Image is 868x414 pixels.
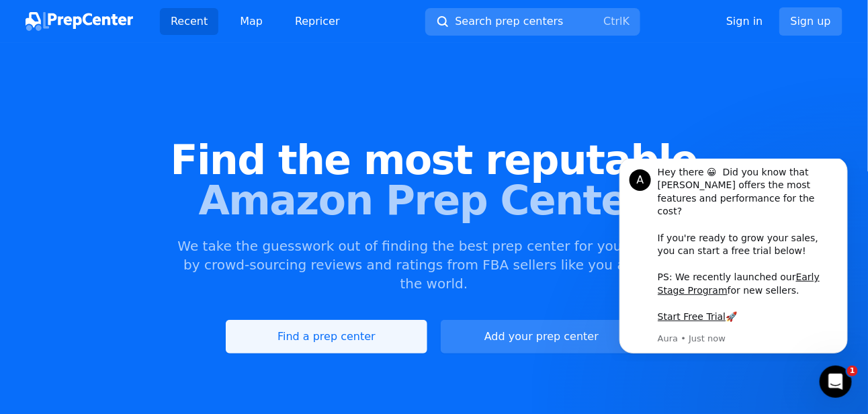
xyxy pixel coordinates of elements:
[603,15,622,28] kbd: Ctrl
[229,8,273,35] a: Map
[226,320,427,354] a: Find a prep center
[455,13,563,30] span: Search prep centers
[58,153,126,163] a: Start Free Trial
[847,366,858,376] span: 1
[21,180,847,220] span: Amazon Prep Centers
[160,8,218,35] a: Recent
[726,13,763,30] a: Sign in
[623,15,630,28] kbd: K
[26,12,133,31] img: PrepCenter
[176,237,692,293] p: We take the guesswork out of finding the best prep center for your business by crowd-sourcing rev...
[126,153,138,163] b: 🚀
[779,7,842,36] a: Sign up
[58,174,238,186] p: Message from Aura, sent Just now
[21,140,847,180] span: Find the most reputable
[425,8,640,36] button: Search prep centersCtrlK
[58,7,238,172] div: Message content
[441,320,642,354] a: Add your prep center
[599,159,868,362] iframe: Intercom notifications message
[820,366,852,398] iframe: Intercom live chat
[30,11,52,32] div: Profile image for Aura
[58,7,238,165] div: Hey there 😀 Did you know that [PERSON_NAME] offers the most features and performance for the cost...
[284,8,351,35] a: Repricer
